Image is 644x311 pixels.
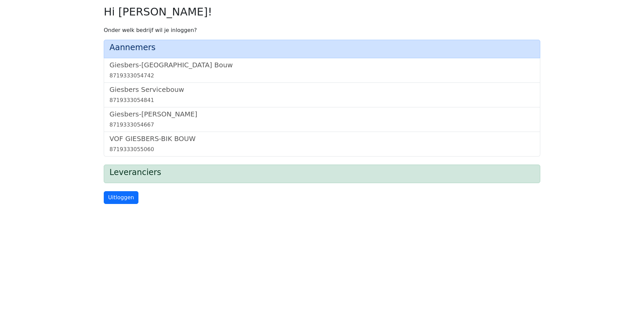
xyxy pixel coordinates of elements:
[104,5,540,18] h2: Hi [PERSON_NAME]!
[109,85,535,94] h5: Giesbers Servicebouw
[109,121,535,129] div: 8719333054667
[109,43,535,53] h4: Aannemers
[109,61,535,69] h5: Giesbers-[GEOGRAPHIC_DATA] Bouw
[109,145,535,153] div: 8719333055060
[104,26,540,34] p: Onder welk bedrijf wil je inloggen?
[109,61,535,80] a: Giesbers-[GEOGRAPHIC_DATA] Bouw8719333054742
[109,135,535,153] a: VOF GIESBERS-BIK BOUW8719333055060
[104,191,138,204] a: Uitloggen
[109,96,535,104] div: 8719333054841
[109,135,535,143] h5: VOF GIESBERS-BIK BOUW
[109,110,535,129] a: Giesbers-[PERSON_NAME]8719333054667
[109,110,535,118] h5: Giesbers-[PERSON_NAME]
[109,168,535,177] h4: Leveranciers
[109,72,535,80] div: 8719333054742
[109,85,535,104] a: Giesbers Servicebouw8719333054841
